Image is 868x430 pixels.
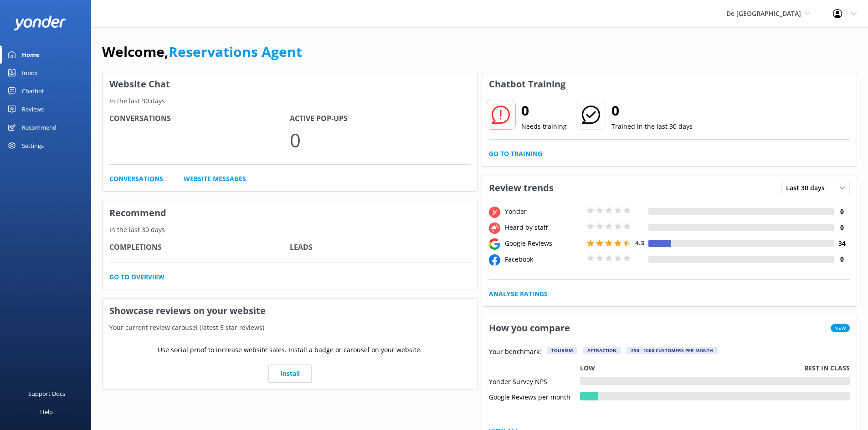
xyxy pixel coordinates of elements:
[22,137,44,155] div: Settings
[627,347,718,354] div: 250 - 1000 customers per month
[635,238,644,247] span: 4.3
[103,201,478,225] h3: Recommend
[109,174,163,184] a: Conversations
[489,392,580,400] div: Google Reviews per month
[503,238,585,248] div: Google Reviews
[521,100,567,121] h2: 0
[834,207,850,217] h4: 0
[489,377,580,385] div: Yonder Survey NPS
[489,289,548,299] a: Analyse Ratings
[14,15,66,30] img: yonder-white-logo.png
[22,46,40,64] div: Home
[28,384,65,403] div: Support Docs
[22,82,44,100] div: Chatbot
[22,64,38,82] div: Inbox
[158,345,422,355] p: Use social proof to increase website sales. Install a badge or carousel on your website.
[611,100,693,121] h2: 0
[482,176,560,200] h3: Review trends
[268,364,312,383] a: Install
[109,272,164,282] a: Go to overview
[831,324,850,332] span: New
[290,113,470,125] h4: Active Pop-ups
[834,223,850,233] h4: 0
[103,299,478,323] h3: Showcase reviews on your website
[804,363,850,373] p: Best in class
[611,121,693,132] p: Trained in the last 30 days
[290,242,470,253] h4: Leads
[547,347,577,354] div: Tourism
[489,347,541,358] p: Your benchmark:
[726,9,801,18] span: De [GEOGRAPHIC_DATA]
[482,316,577,340] h3: How you compare
[102,41,302,63] h1: Welcome,
[184,174,246,184] a: Website Messages
[482,72,572,96] h3: Chatbot Training
[22,100,44,118] div: Reviews
[103,323,478,333] p: Your current review carousel (latest 5 star reviews)
[786,183,830,193] span: Last 30 days
[169,42,302,61] a: Reservations Agent
[22,118,56,137] div: Recommend
[103,225,478,235] p: In the last 30 days
[290,125,470,155] p: 0
[834,254,850,264] h4: 0
[503,223,585,233] div: Heard by staff
[109,113,290,125] h4: Conversations
[521,121,567,132] p: Needs training
[103,96,478,106] p: In the last 30 days
[503,254,585,264] div: Facebook
[103,72,478,96] h3: Website Chat
[580,363,595,373] p: Low
[583,347,621,354] div: Attraction
[40,403,53,421] div: Help
[503,207,585,217] div: Yonder
[109,242,290,253] h4: Completions
[489,149,542,159] a: Go to Training
[834,238,850,248] h4: 34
